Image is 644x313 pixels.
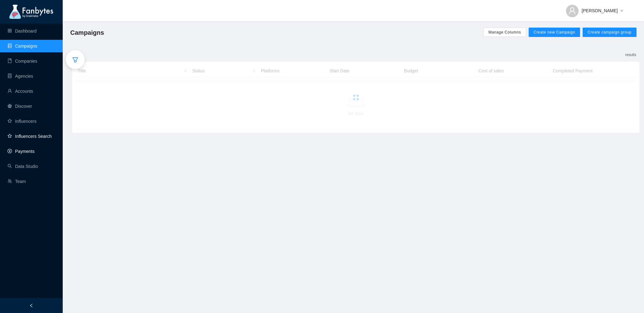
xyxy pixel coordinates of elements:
[70,28,104,38] span: Campaigns
[8,149,34,154] a: pay-circlePayments
[8,44,37,49] a: databaseCampaigns
[8,119,36,124] a: starInfluencers
[8,74,33,79] a: containerAgencies
[529,28,580,37] button: Create new Campaign
[8,89,33,94] a: userAccounts
[8,134,52,139] a: starInfluencers Search
[8,179,26,184] a: usergroup-addTeam
[29,303,34,308] span: left
[583,28,636,37] button: Create campaign group
[620,9,623,13] span: down
[561,3,628,13] button: [PERSON_NAME]down
[582,7,618,14] span: [PERSON_NAME]
[568,7,576,14] span: user
[8,59,37,64] a: bookCompanies
[72,57,78,63] span: filter
[483,28,526,37] button: Manage Columns
[8,164,38,169] a: searchData Studio
[588,30,631,35] span: Create campaign group
[534,30,575,35] span: Create new Campaign
[625,52,636,58] p: results
[8,29,37,34] a: appstoreDashboard
[488,30,521,35] span: Manage Columns
[8,104,32,109] a: radar-chartDiscover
